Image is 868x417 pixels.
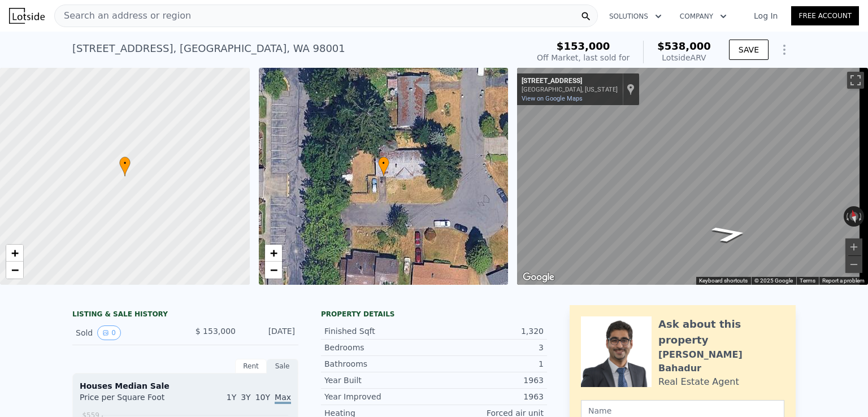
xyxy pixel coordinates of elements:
path: Go East, S 287th St [697,221,763,246]
a: Log In [740,10,791,21]
img: Google [520,270,557,285]
div: LISTING & SALE HISTORY [72,310,298,321]
div: • [119,157,131,176]
button: Rotate counterclockwise [844,206,850,227]
div: Year Built [324,375,434,386]
span: − [270,263,277,277]
div: Sale [267,359,298,373]
button: SAVE [729,40,769,60]
div: Property details [321,310,547,319]
div: Houses Median Sale [80,380,291,392]
span: Max [275,393,291,404]
span: $ 153,000 [196,327,236,336]
span: 3Y [241,393,250,402]
div: Rent [235,359,267,373]
span: + [11,246,19,260]
div: [DATE] [245,325,295,340]
a: Show location on map [627,83,635,95]
a: Terms (opens in new tab) [800,277,815,284]
button: Keyboard shortcuts [699,277,748,285]
button: Company [671,6,736,27]
span: 10Y [255,393,270,402]
div: [STREET_ADDRESS] , [GEOGRAPHIC_DATA] , WA 98001 [72,41,345,57]
div: Map [517,68,868,285]
div: Ask about this property [658,316,784,348]
a: Open this area in Google Maps (opens a new window) [520,270,557,285]
div: Off Market, last sold for [537,52,630,63]
div: Price per Square Foot [80,392,185,410]
div: • [378,157,389,176]
span: $153,000 [557,40,610,52]
button: Show Options [773,38,796,61]
button: Rotate clockwise [858,206,865,227]
div: Year Improved [324,391,434,402]
span: • [119,158,131,168]
div: Lotside ARV [657,52,711,63]
div: 3 [434,342,544,353]
button: Zoom out [845,256,862,273]
div: [PERSON_NAME] Bahadur [658,348,784,375]
a: Free Account [791,6,859,25]
span: + [270,246,277,260]
div: 1 [434,358,544,370]
a: Zoom in [6,245,23,262]
div: 1963 [434,375,544,386]
span: 1Y [227,393,236,402]
div: Finished Sqft [324,325,434,337]
div: 1,320 [434,325,544,337]
a: Zoom out [265,262,282,279]
span: • [378,158,389,168]
div: 1963 [434,391,544,402]
span: © 2025 Google [754,277,793,284]
button: View historical data [97,325,121,340]
a: Zoom in [265,245,282,262]
div: [STREET_ADDRESS] [522,77,618,86]
span: − [11,263,19,277]
div: Real Estate Agent [658,375,739,389]
div: Street View [517,68,868,285]
div: Sold [76,325,176,340]
a: Zoom out [6,262,23,279]
a: Report a problem [822,277,865,284]
span: $538,000 [657,40,711,52]
button: Reset the view [847,206,860,228]
button: Zoom in [845,238,862,255]
span: Search an address or region [55,9,191,23]
div: Bedrooms [324,342,434,353]
div: [GEOGRAPHIC_DATA], [US_STATE] [522,86,618,93]
a: View on Google Maps [522,95,583,102]
button: Solutions [600,6,671,27]
div: Bathrooms [324,358,434,370]
img: Lotside [9,8,45,24]
button: Toggle fullscreen view [847,72,864,89]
